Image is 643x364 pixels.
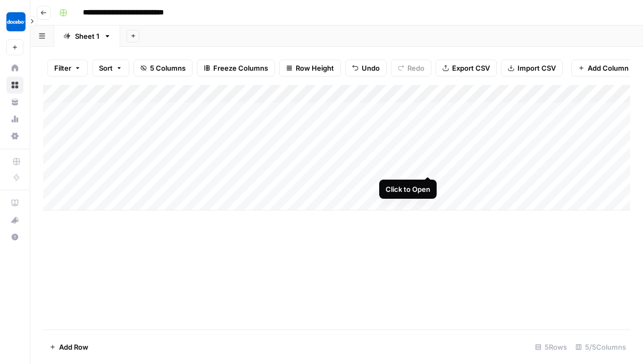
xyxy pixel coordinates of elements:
span: Filter [54,63,71,73]
div: Sheet 1 [75,31,99,41]
button: 5 Columns [133,60,193,77]
span: 5 Columns [150,63,186,73]
button: Row Height [279,60,341,77]
a: Browse [6,77,23,94]
div: What's new? [7,212,23,228]
span: Sort [99,63,113,73]
span: Add Row [59,342,88,352]
a: Sheet 1 [54,26,120,47]
a: Usage [6,111,23,128]
a: AirOps Academy [6,194,23,211]
button: Freeze Columns [197,60,275,77]
span: Undo [362,63,380,73]
span: Add Column [588,63,629,73]
span: Import CSV [517,63,556,73]
span: Freeze Columns [213,63,268,73]
span: Redo [407,63,424,73]
span: Export CSV [452,63,490,73]
button: Workspace: Docebo [6,9,23,35]
button: Add Column [571,60,636,77]
button: What's new? [6,211,23,228]
button: Filter [47,60,88,77]
button: Undo [345,60,387,77]
img: Docebo Logo [6,12,26,31]
div: Click to Open [386,184,430,194]
button: Redo [391,60,431,77]
button: Sort [92,60,129,77]
button: Add Row [43,338,95,355]
button: Help + Support [6,228,23,246]
div: 5 Rows [531,338,571,355]
a: Settings [6,128,23,145]
button: Import CSV [501,60,563,77]
div: 5/5 Columns [571,338,630,355]
span: Row Height [296,63,334,73]
a: Your Data [6,94,23,111]
a: Home [6,60,23,77]
button: Export CSV [436,60,497,77]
